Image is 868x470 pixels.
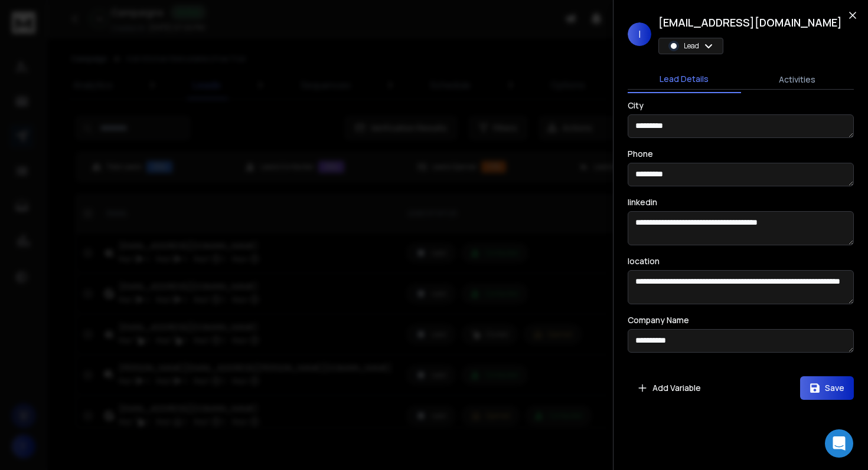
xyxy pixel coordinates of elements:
label: Phone [628,150,653,158]
button: Activities [741,67,854,93]
span: I [628,22,651,46]
button: Add Variable [628,376,710,400]
h1: [EMAIL_ADDRESS][DOMAIN_NAME] [658,14,842,31]
button: Save [800,376,854,400]
label: Company Name [628,316,689,324]
p: Lead [684,41,699,51]
label: City [628,101,644,110]
label: linkedin [628,198,657,206]
div: Open Intercom Messenger [825,429,853,458]
button: Lead Details [628,66,741,93]
label: location [628,257,660,265]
